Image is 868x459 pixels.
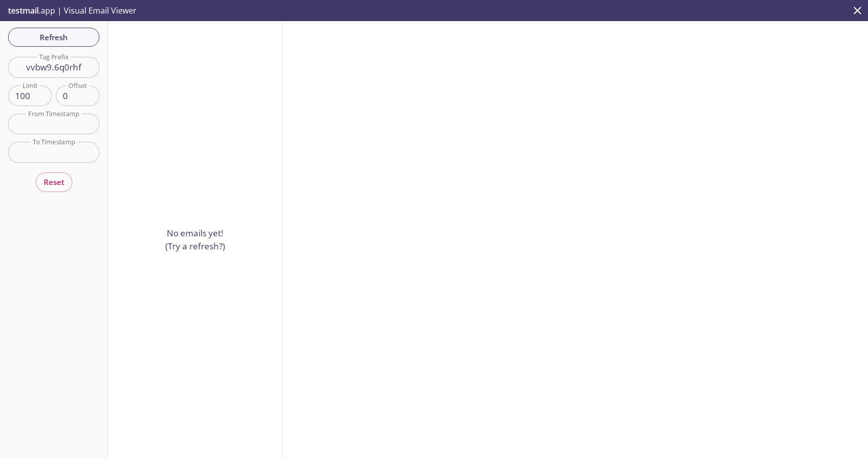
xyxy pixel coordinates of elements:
span: Refresh [16,31,91,44]
button: Reset [36,172,72,192]
button: Refresh [8,28,99,47]
span: testmail [8,5,39,16]
p: No emails yet! (Try a refresh?) [165,227,225,252]
span: Reset [44,175,64,189]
